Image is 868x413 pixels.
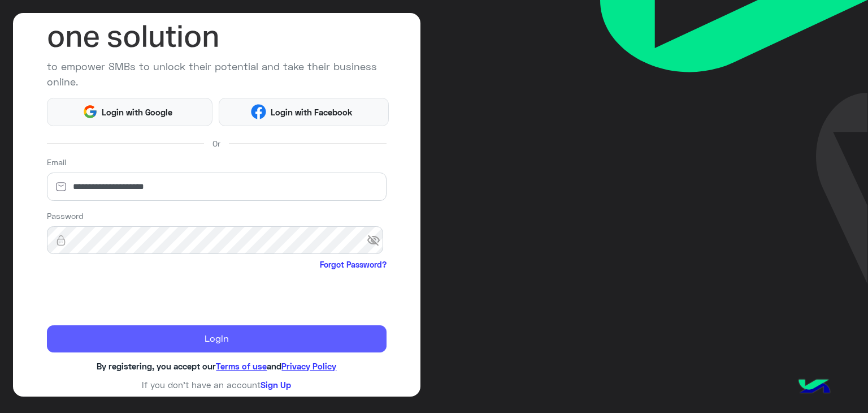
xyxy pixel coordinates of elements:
[47,235,75,246] img: lock
[795,368,834,407] img: hulul-logo.png
[83,104,98,119] img: Google
[47,98,212,126] button: Login with Google
[219,98,389,126] button: Login with Facebook
[47,325,387,352] button: Login
[98,106,177,119] span: Login with Google
[367,230,387,251] span: visibility_off
[216,361,267,371] a: Terms of use
[47,156,66,168] label: Email
[320,259,387,270] a: Forgot Password?
[47,210,84,222] label: Password
[47,181,75,192] img: email
[97,361,216,371] span: By registering, you accept our
[47,273,219,317] iframe: reCAPTCHA
[267,361,281,371] span: and
[261,380,291,390] a: Sign Up
[47,380,387,390] h6: If you don’t have an account
[212,137,220,149] span: Or
[266,106,357,119] span: Login with Facebook
[281,361,336,371] a: Privacy Policy
[47,59,387,89] p: to empower SMBs to unlock their potential and take their business online.
[251,104,266,119] img: Facebook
